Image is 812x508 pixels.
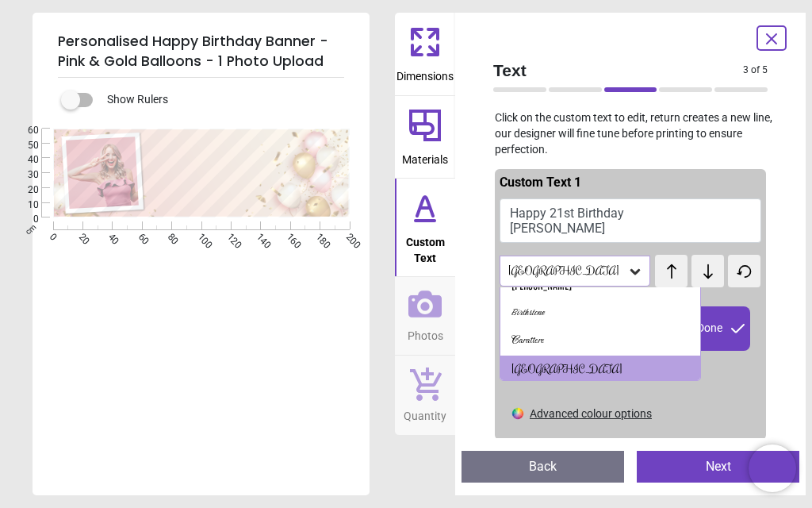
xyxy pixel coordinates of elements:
span: Custom Text [396,227,454,266]
h5: Personalised Happy Birthday Banner - Pink & Gold Balloons - 1 Photo Upload [58,25,344,78]
span: Materials [402,144,448,168]
button: Next [637,451,799,483]
span: 20 [9,183,39,197]
button: Back [462,451,624,483]
span: 10 [9,198,39,212]
div: Advanced colour options [530,406,652,422]
span: Text [493,59,743,82]
div: [GEOGRAPHIC_DATA] [511,362,622,378]
button: Quantity [395,356,455,435]
span: 40 [9,153,39,167]
div: Done [694,306,750,351]
span: 3 of 5 [743,63,768,77]
span: 0 [9,213,39,226]
iframe: Brevo live chat [749,444,796,492]
button: Photos [395,277,455,355]
button: Dimensions [395,13,455,95]
span: 50 [9,139,39,152]
span: Custom Text 1 [500,175,581,190]
span: 60 [9,124,39,137]
button: Custom Text [395,179,455,276]
button: Materials [395,96,455,179]
span: 30 [9,168,39,182]
button: Happy 21st Birthday [PERSON_NAME] [500,198,761,243]
span: Dimensions [396,61,454,85]
div: Show Rulers [71,90,370,110]
div: [GEOGRAPHIC_DATA] [507,264,627,278]
p: Click on the custom text to edit, return creates a new line, our designer will fine tune before p... [481,110,780,157]
span: cm [23,222,37,237]
span: Quantity [404,401,446,425]
span: Photos [408,321,443,344]
div: Carattere [511,333,544,349]
div: Birthstone [511,305,545,321]
img: Color wheel [511,406,525,421]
